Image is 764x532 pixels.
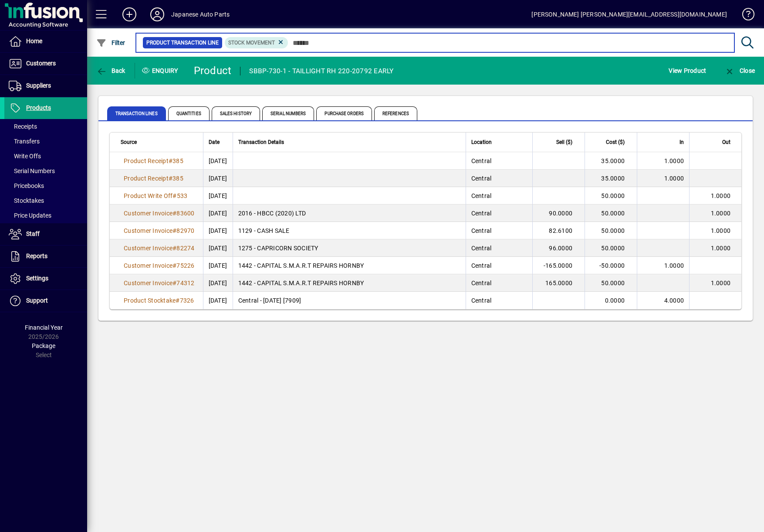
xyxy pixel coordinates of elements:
span: Central [471,175,492,182]
span: 385 [172,175,183,182]
div: SBBP-730-1 - TAILLIGHT RH 220-20792 EARLY [249,64,393,78]
span: Write Offs [9,153,41,160]
span: Customer Invoice [124,280,172,286]
span: Product Stocktake [124,297,176,304]
div: [PERSON_NAME] [PERSON_NAME][EMAIL_ADDRESS][DOMAIN_NAME] [531,7,727,21]
span: # [172,227,176,234]
span: Central [471,157,492,164]
td: [DATE] [203,239,233,257]
a: Serial Numbers [4,164,87,178]
td: 1442 - CAPITAL S.M.A.R.T REPAIRS HORNBY [233,274,466,292]
span: Products [26,104,51,111]
span: Product Transaction Line [146,38,219,47]
span: # [176,297,179,304]
td: 50.0000 [585,222,637,239]
td: 50.0000 [585,239,637,257]
a: Settings [4,268,87,290]
span: 82274 [176,245,194,252]
span: Date [209,137,220,147]
span: 75226 [176,262,194,269]
span: Product Receipt [124,157,169,164]
span: Central [471,192,492,199]
span: Reports [26,252,47,259]
a: Price Updates [4,208,87,223]
span: Stocktakes [9,197,44,204]
a: Customer Invoice#74312 [121,278,198,288]
a: Customer Invoice#82274 [121,243,198,253]
div: Cost ($) [590,137,632,147]
div: Date [209,137,227,147]
span: Back [96,67,125,74]
a: Home [4,31,87,52]
td: [DATE] [203,292,233,309]
span: # [172,262,176,269]
td: [DATE] [203,222,233,239]
span: References [374,106,417,120]
span: Support [26,297,48,304]
td: [DATE] [203,152,233,170]
td: 35.0000 [585,170,637,187]
span: Transaction Lines [107,106,166,120]
td: [DATE] [203,205,233,222]
mat-chip: Product Transaction Type: Stock movement [225,37,288,48]
span: # [172,280,176,286]
td: 2016 - HBCC (2020) LTD [233,205,466,222]
div: Source [121,137,198,147]
span: 1.0000 [664,262,684,269]
span: Serial Numbers [9,167,55,174]
td: 1129 - CASH SALE [233,222,466,239]
td: 50.0000 [585,187,637,205]
a: Customer Invoice#75226 [121,261,198,270]
span: 1.0000 [664,157,684,164]
a: Customer Invoice#83600 [121,208,198,218]
span: Central [471,245,492,252]
span: Central [471,280,492,286]
td: 90.0000 [532,205,585,222]
app-page-header-button: Close enquiry [715,63,764,78]
a: Staff [4,223,87,245]
span: Quantities [168,106,210,120]
span: View Product [669,64,706,78]
span: # [169,175,172,182]
div: Sell ($) [538,137,580,147]
span: 74312 [176,280,194,286]
span: Product Receipt [124,175,169,182]
button: View Product [666,63,708,78]
span: 533 [177,192,188,199]
a: Product Write Off#533 [121,191,190,201]
button: Back [94,63,128,78]
span: Location [471,137,492,147]
span: Cost ($) [606,137,625,147]
button: Add [115,7,143,22]
span: Serial Numbers [262,106,314,120]
span: # [172,192,176,199]
td: 82.6100 [532,222,585,239]
td: -50.0000 [585,257,637,274]
span: In [679,137,684,147]
button: Close [722,63,757,78]
span: Customers [26,60,56,67]
td: 1275 - CAPRICORN SOCIETY [233,239,466,257]
span: 82970 [176,227,194,234]
span: Stock movement [228,40,275,46]
span: # [169,157,172,164]
span: Receipts [9,123,37,130]
span: Home [26,38,42,44]
a: Customers [4,53,87,75]
span: Staff [26,230,40,237]
span: Sell ($) [556,137,572,147]
span: Central [471,262,492,269]
a: Receipts [4,119,87,134]
span: 1.0000 [711,227,731,234]
a: Support [4,290,87,312]
span: 4.0000 [664,297,684,304]
span: Out [722,137,730,147]
span: Central [471,297,492,304]
span: Package [32,342,55,349]
td: [DATE] [203,257,233,274]
div: Location [471,137,527,147]
a: Customer Invoice#82970 [121,226,198,235]
span: Central [471,227,492,234]
span: Customer Invoice [124,262,172,269]
span: 1.0000 [711,210,731,217]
